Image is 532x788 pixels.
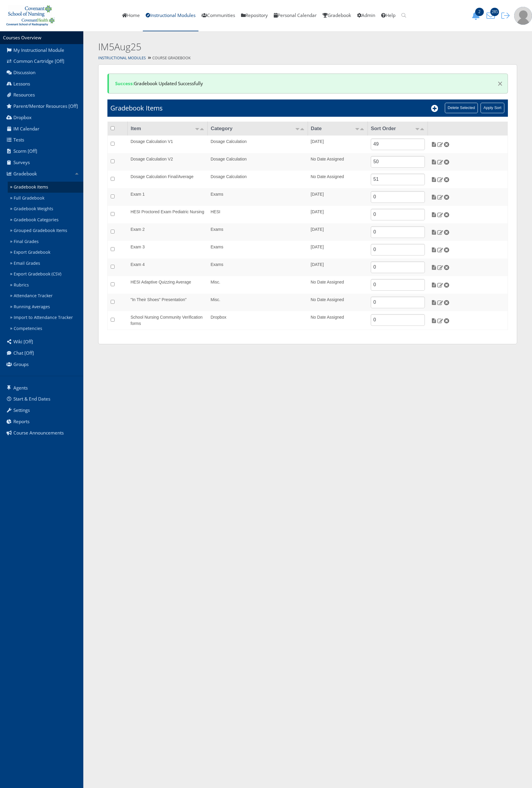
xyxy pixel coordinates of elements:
[295,128,300,130] img: asc.png
[443,247,450,253] img: Delete
[308,188,368,206] td: [DATE]
[128,276,208,294] td: HESI Adaptive Quizzing Average
[308,122,368,136] td: Date
[128,206,208,223] td: HESI Proctored Exam Pediatric Nursing
[308,171,368,188] td: No Date Assigned
[431,282,437,288] img: Grade
[128,258,208,276] td: Exam 4
[208,294,308,311] td: Misc.
[497,77,503,90] span: ×
[437,230,443,235] img: Edit
[431,177,437,182] img: Grade
[437,318,443,323] img: Edit
[308,294,368,311] td: No Date Assigned
[83,54,532,63] div: Course Gradebook
[308,136,368,153] td: [DATE]
[484,12,499,18] a: 285
[208,276,308,294] td: Misc.
[431,265,437,270] img: Grade
[475,8,484,16] span: 2
[431,300,437,305] img: Grade
[3,35,41,41] a: Courses Overview
[98,40,424,54] h2: IM5Aug25
[308,223,368,241] td: [DATE]
[443,194,450,200] img: Delete
[437,177,443,182] img: Edit
[431,194,437,200] img: Grade
[437,142,443,147] img: Edit
[128,171,208,188] td: Dosage Calculation Final/Average
[437,194,443,200] img: Edit
[445,103,478,113] input: Delete Selected
[8,214,83,225] a: Gradebook Categories
[431,318,437,323] img: Grade
[8,182,83,193] a: Gradebook Items
[308,153,368,171] td: No Date Assigned
[431,159,437,165] img: Grade
[208,188,308,206] td: Exams
[437,212,443,217] img: Edit
[8,225,83,236] a: Grouped Gradebook Items
[470,12,484,18] a: 2
[115,80,134,87] strong: Success:
[420,128,425,130] img: desc.png
[208,136,308,153] td: Dosage Calculation
[443,265,450,270] img: Delete
[470,11,484,20] button: 2
[200,128,204,130] img: desc.png
[443,212,450,217] img: Delete
[308,311,368,330] td: No Date Assigned
[128,136,208,153] td: Dosage Calculation V1
[437,282,443,288] img: Edit
[484,11,499,20] button: 285
[8,203,83,214] a: Gradebook Weights
[308,206,368,223] td: [DATE]
[368,122,428,136] td: Sort Order
[128,122,208,136] td: Item
[437,159,443,165] img: Edit
[195,128,200,130] img: asc.png
[355,128,360,130] img: asc.png
[308,241,368,258] td: [DATE]
[443,142,450,147] img: Delete
[110,103,162,113] h1: Gradebook Items
[443,300,450,305] img: Delete
[208,223,308,241] td: Exams
[8,236,83,247] a: Final Grades
[8,290,83,301] a: Attendance Tracker
[437,265,443,270] img: Edit
[431,142,437,147] img: Grade
[431,212,437,217] img: Grade
[492,79,503,88] button: Dismiss alert
[208,206,308,223] td: HESI
[208,258,308,276] td: Exams
[308,258,368,276] td: [DATE]
[443,318,450,323] img: Delete
[208,153,308,171] td: Dosage Calculation
[8,312,83,323] a: Import to Attendance Tracker
[8,269,83,280] a: Export Gradebook (CSV)
[128,153,208,171] td: Dosage Calculation V2
[308,276,368,294] td: No Date Assigned
[8,280,83,291] a: Rubrics
[208,241,308,258] td: Exams
[208,171,308,188] td: Dosage Calculation
[443,159,450,165] img: Delete
[514,7,532,25] img: user-profile-default-picture.png
[490,8,499,16] span: 285
[8,193,83,204] a: Full Gradebook
[431,247,437,253] img: Grade
[128,241,208,258] td: Exam 3
[128,294,208,311] td: "In Their Shoes" Presentation"
[8,258,83,269] a: Email Grades
[8,323,83,334] a: Competencies
[437,247,443,253] img: Edit
[431,105,438,112] i: Add New
[8,247,83,258] a: Export Gradebook
[208,311,308,330] td: Dropbox
[8,301,83,312] a: Running Averages
[208,122,308,136] td: Category
[107,74,508,94] div: Gradebook Updated Successfully
[481,103,504,113] input: Apply Sort
[98,55,146,60] a: Instructional Modules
